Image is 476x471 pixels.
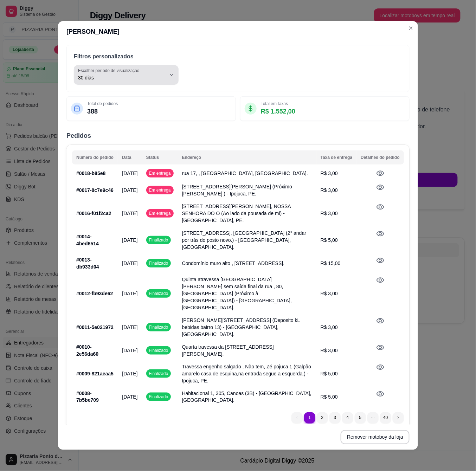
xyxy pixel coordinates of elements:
header: [PERSON_NAME] [58,21,418,42]
p: Total em taxas [261,101,295,107]
span: R$ 3,00 [321,170,338,176]
p: # 0016-f01f2ca2 [76,210,114,217]
span: Finalizado [148,394,170,400]
button: Close [405,22,417,34]
p: # 0010-2e56da60 [76,343,114,357]
span: rua 17, , [GEOGRAPHIC_DATA], [GEOGRAPHIC_DATA]. [182,170,308,176]
p: [DATE] [122,210,137,217]
li: pagination item 40 [380,412,391,424]
span: R$ 3,00 [321,348,338,353]
li: dots element [367,412,379,424]
th: Data [118,150,142,164]
th: Taxa de entrega [316,150,356,164]
li: pagination item 5 [355,412,366,424]
p: [DATE] [122,170,137,177]
span: [STREET_ADDRESS][PERSON_NAME] (Próximo [PERSON_NAME] ) - Ipojuca, PE. [182,184,292,196]
label: Escolher período de visualização [78,67,142,73]
span: Em entrega [148,187,172,193]
th: Número do pedido [72,150,118,164]
span: Quinta atravessa [GEOGRAPHIC_DATA][PERSON_NAME] sem saída final da rua , 80, [GEOGRAPHIC_DATA] (P... [182,277,292,310]
span: Condomínio muro alto , [STREET_ADDRESS]. [182,260,285,266]
p: [DATE] [122,370,137,377]
li: pagination item 4 [342,412,353,424]
span: R$ 5,00 [321,237,338,243]
p: R$ 1.552,00 [261,107,295,116]
li: pagination item 3 [329,412,341,424]
p: [DATE] [122,290,137,297]
p: # 0014-4bed6514 [76,233,114,247]
span: [PERSON_NAME][STREET_ADDRESS] (Deposito kL bebidas bairro 13) - [GEOGRAPHIC_DATA], [GEOGRAPHIC_DA... [182,317,300,337]
button: Remover motoboy da loja [341,430,410,444]
p: 388 [87,107,118,116]
span: Finalizado [148,291,170,296]
p: Total de pedidos [87,101,118,107]
span: Finalizado [148,237,170,243]
nav: pagination navigation [288,409,407,427]
p: # 0012-fb93de62 [76,290,114,297]
span: Em entrega [148,211,172,216]
span: Travessa engenho salgado , Não tem, Zé pojuca 1 (Galpão amarelo casa de esquina,na entrada segue ... [182,364,311,383]
span: [STREET_ADDRESS], [GEOGRAPHIC_DATA] (2° andar por trás do posto novo.) - [GEOGRAPHIC_DATA], [GEOG... [182,230,307,250]
span: R$ 3,00 [321,187,338,193]
th: Detalhes do pedido [356,150,404,164]
p: [DATE] [122,260,137,267]
span: R$ 3,00 [321,211,338,216]
span: Habitacional 1, 305, Canoas (3B) - [GEOGRAPHIC_DATA], [GEOGRAPHIC_DATA]. [182,391,311,403]
p: Filtros personalizados [74,52,402,61]
span: Finalizado [148,260,170,266]
span: Quarta travessa da [STREET_ADDRESS][PERSON_NAME]. [182,344,274,357]
p: # 0008-7b5be709 [76,390,114,404]
p: # 0011-5e021972 [76,324,114,331]
p: # 0013-db933d04 [76,256,114,270]
p: # 0009-821aeaa5 [76,370,114,377]
span: Em entrega [148,170,172,176]
p: [DATE] [122,324,137,331]
p: # 0018-b85e8 [76,170,114,177]
span: R$ 3,00 [321,324,338,330]
th: Status [142,150,178,164]
p: [DATE] [122,237,137,244]
p: [DATE] [122,393,137,400]
span: 30 dias [78,74,166,81]
span: R$ 5,00 [321,394,338,400]
span: R$ 5,00 [321,371,338,376]
li: pagination item 2 [317,412,328,424]
span: Finalizado [148,324,170,330]
li: pagination item 1 active [304,412,315,424]
p: # 0017-8c7e9c46 [76,187,114,194]
span: R$ 15,00 [321,260,341,266]
span: R$ 3,00 [321,291,338,296]
li: next page button [393,412,404,424]
span: Finalizado [148,371,170,376]
p: [DATE] [122,347,137,354]
span: [STREET_ADDRESS][PERSON_NAME], NOSSA SENHORA DO O (Ao lado da pousada de mi) - [GEOGRAPHIC_DATA],... [182,204,291,223]
button: Escolher período de visualização30 dias [74,65,179,85]
th: Endereço [178,150,316,164]
span: Finalizado [148,348,170,353]
h2: Pedidos [66,131,410,141]
p: [DATE] [122,187,137,194]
